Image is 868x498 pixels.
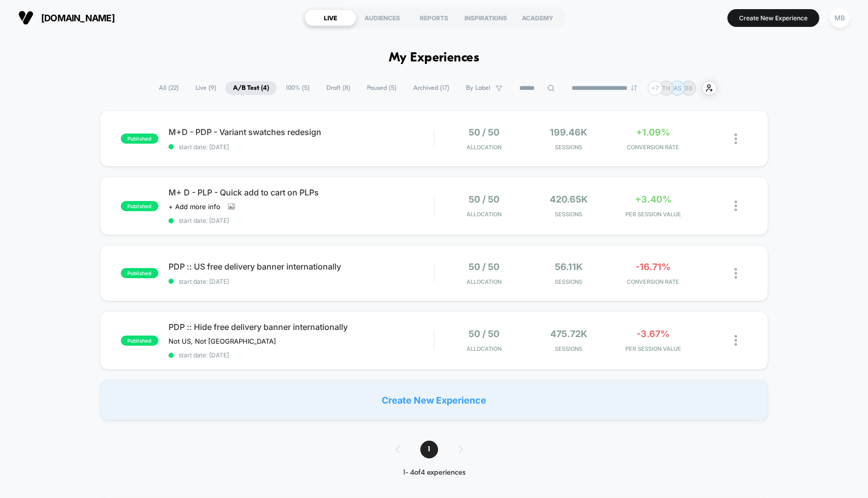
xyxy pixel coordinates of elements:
div: Create New Experience [100,380,769,420]
span: start date: [DATE] [169,351,434,359]
span: Sessions [529,345,608,352]
span: Archived ( 17 ) [406,81,457,95]
span: Allocation [466,211,502,218]
p: TH [662,84,671,92]
span: published [121,201,158,211]
span: By Label [466,84,490,92]
span: 420.65k [550,194,588,205]
div: REPORTS [408,10,460,26]
span: Sessions [529,278,608,285]
span: 100% ( 5 ) [278,81,317,95]
span: Allocation [466,144,502,151]
img: close [735,268,737,279]
span: PER SESSION VALUE [613,211,692,218]
p: AS [674,84,682,92]
span: 1 [420,441,438,458]
div: AUDIENCES [356,10,408,26]
span: Not US, Not [GEOGRAPHIC_DATA] [169,337,276,345]
span: Sessions [529,211,608,218]
div: LIVE [305,10,356,26]
span: start date: [DATE] [169,143,434,151]
img: Visually logo [18,10,34,25]
span: + Add more info [169,203,220,211]
div: ACADEMY [512,10,563,26]
span: +3.40% [635,194,672,205]
span: PER SESSION VALUE [613,345,692,352]
span: Live ( 9 ) [188,81,224,95]
span: M+ D - PLP - Quick add to cart on PLPs [169,187,434,197]
span: -3.67% [637,328,670,339]
span: start date: [DATE] [169,217,434,224]
span: start date: [DATE] [169,278,434,285]
div: INSPIRATIONS [460,10,512,26]
span: 56.11k [555,261,583,272]
span: published [121,134,158,144]
button: Create New Experience [727,9,819,27]
div: MB [830,8,850,28]
span: +1.09% [636,127,670,138]
span: published [121,336,158,346]
span: 50 / 50 [469,127,499,138]
span: 199.46k [550,127,587,138]
div: 1 - 4 of 4 experiences [385,469,483,477]
button: [DOMAIN_NAME] [15,10,118,26]
span: Allocation [466,278,502,285]
span: CONVERSION RATE [613,144,692,151]
span: PDP :: US free delivery banner internationally [169,261,434,272]
span: Paused ( 5 ) [359,81,404,95]
span: A/B Test ( 4 ) [225,81,277,95]
img: close [735,201,737,211]
span: PDP :: Hide free delivery banner internationally [169,322,434,332]
span: Allocation [466,345,502,352]
span: M+D - PDP - Variant swatches redesign [169,127,434,137]
img: close [735,335,737,346]
img: end [631,85,637,91]
span: CONVERSION RATE [613,278,692,285]
span: Sessions [529,144,608,151]
span: 50 / 50 [469,261,499,272]
div: + 7 [648,81,662,95]
p: BB [685,84,693,92]
button: MB [827,8,853,28]
img: close [735,134,737,144]
span: -16.71% [636,261,671,272]
span: 475.72k [550,328,587,339]
h1: My Experiences [389,51,480,65]
span: published [121,268,158,278]
span: [DOMAIN_NAME] [41,13,115,23]
span: 50 / 50 [469,328,499,339]
span: Draft ( 8 ) [319,81,358,95]
span: All ( 22 ) [151,81,186,95]
span: 50 / 50 [469,194,499,205]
